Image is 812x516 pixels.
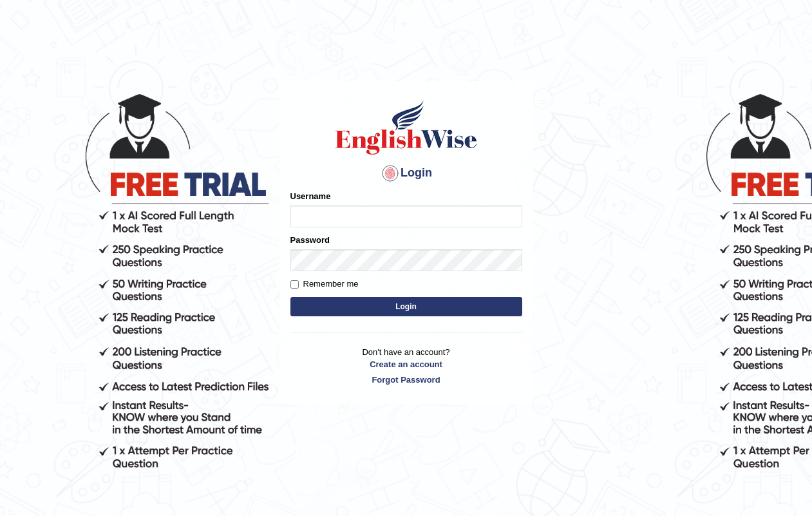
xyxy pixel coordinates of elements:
[290,374,522,386] a: Forgot Password
[333,99,480,157] img: Logo of English Wise sign in for intelligent practice with AI
[290,163,522,184] h4: Login
[290,190,331,202] label: Username
[290,278,359,291] label: Remember me
[290,346,522,386] p: Don't have an account?
[290,297,522,316] button: Login
[290,358,522,370] a: Create an account
[290,234,330,246] label: Password
[290,280,299,289] input: Remember me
